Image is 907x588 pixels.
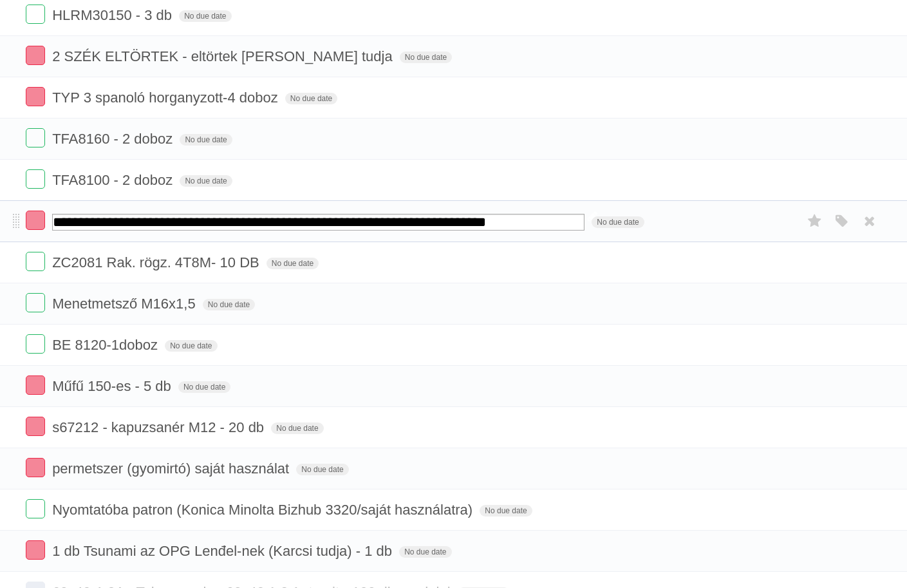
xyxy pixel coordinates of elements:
label: Star task [803,211,827,232]
span: No due date [178,381,230,393]
span: s67212 - kapuzsanér M12 - 20 db [52,419,267,435]
span: Nyomtatóba patron (Konica Minolta Bizhub 3320/saját használatra) [52,502,476,518]
span: No due date [203,299,255,310]
span: No due date [480,505,532,517]
label: Done [26,128,45,147]
label: Done [26,293,45,312]
span: No due date [180,134,232,146]
label: Done [26,375,45,395]
span: No due date [296,464,348,475]
span: permetszer (gyomirtó) saját használat [52,460,292,477]
span: No due date [400,52,452,63]
span: ZC2081 Rak. rögz. 4T8M- 10 DB [52,254,263,270]
span: TYP 3 spanoló horganyzott-4 doboz [52,90,281,106]
span: No due date [180,175,232,187]
span: No due date [266,258,319,269]
span: No due date [271,422,323,434]
span: No due date [165,340,217,352]
span: Műfű 150-es - 5 db [52,378,174,394]
span: No due date [592,216,644,228]
label: Done [26,417,45,436]
label: Done [26,5,45,24]
span: No due date [285,93,337,104]
span: HLRM30150 - 3 db [52,7,175,23]
label: Done [26,169,45,189]
span: Menetmetsző M16x1,5 [52,296,199,312]
span: No due date [399,546,451,558]
label: Done [26,46,45,65]
span: 1 db Tsunami az OPG Lenđel-nek (Karcsi tudja) - 1 db [52,543,395,559]
label: Done [26,458,45,477]
span: No due date [179,10,231,22]
label: Done [26,87,45,106]
span: BE 8120-1doboz [52,337,161,353]
span: 2 SZÉK ELTÖRTEK - eltörtek [PERSON_NAME] tudja [52,48,396,64]
span: TFA8160 - 2 doboz [52,131,176,147]
label: Done [26,252,45,271]
span: TFA8100 - 2 doboz [52,172,176,188]
label: Done [26,540,45,560]
label: Done [26,499,45,518]
label: Done [26,211,45,230]
label: Done [26,334,45,354]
